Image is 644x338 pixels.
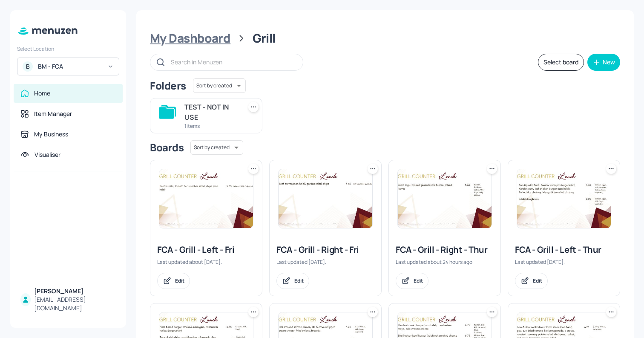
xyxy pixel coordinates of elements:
[294,277,304,284] div: Edit
[150,141,184,154] div: Boards
[157,244,255,256] div: FCA - Grill - Left - Fri
[171,56,294,68] input: Search in Menuzen
[414,277,423,284] div: Edit
[157,258,255,266] div: Last updated about [DATE].
[190,139,243,156] div: Sort by created
[603,59,615,65] div: New
[538,54,584,71] button: Select board
[34,110,72,118] div: Item Manager
[38,62,102,71] div: BM - FCA
[150,31,230,46] div: My Dashboard
[396,244,494,256] div: FCA - Grill - Right - Thur
[517,169,611,228] img: 2025-07-24-1753348108084x5k1o9mp4f.jpeg
[396,258,494,266] div: Last updated about 24 hours ago.
[515,258,613,266] div: Last updated [DATE].
[34,130,68,139] div: My Business
[34,150,60,159] div: Visualiser
[587,54,620,71] button: New
[17,45,119,52] div: Select Location
[193,77,246,94] div: Sort by created
[159,169,253,228] img: 2025-06-20-17504157788830wquczswt1kl.jpeg
[533,277,542,284] div: Edit
[276,244,374,256] div: FCA - Grill - Right - Fri
[184,122,238,130] div: 1 items
[34,287,116,295] div: [PERSON_NAME]
[276,258,374,266] div: Last updated [DATE].
[175,277,184,284] div: Edit
[184,102,238,122] div: TEST - NOT IN USE
[253,31,276,46] div: Grill
[150,79,186,92] div: Folders
[398,169,492,228] img: 2025-08-13-1755084746612hw0720q6dv8.jpeg
[279,169,372,228] img: 2025-06-13-1749806210576bnwyzy8dv1c.jpeg
[34,89,50,98] div: Home
[34,295,116,312] div: [EMAIL_ADDRESS][DOMAIN_NAME]
[23,61,33,72] div: B
[515,244,613,256] div: FCA - Grill - Left - Thur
